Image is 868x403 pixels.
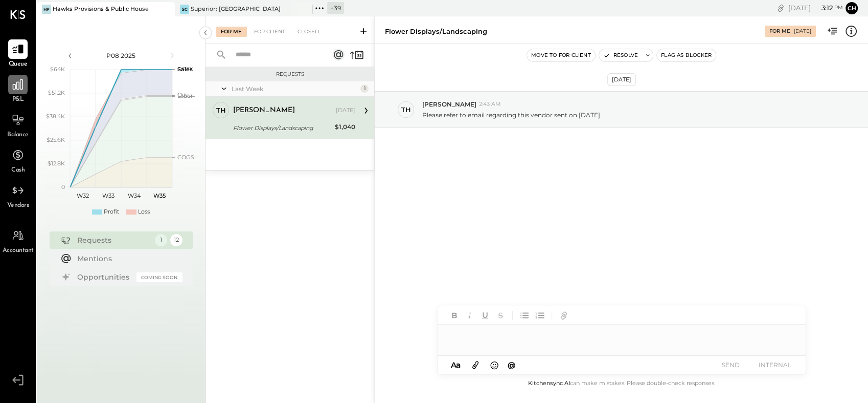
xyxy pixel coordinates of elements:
[170,234,182,246] div: 12
[422,100,476,109] span: [PERSON_NAME]
[216,27,247,37] div: For Me
[78,51,165,60] div: P08 2025
[448,309,461,322] button: Bold
[233,123,332,133] div: Flower Displays/Landscaping
[102,192,115,199] text: W33
[216,105,226,115] div: Th
[479,100,501,109] span: 2:43 AM
[104,208,119,216] div: Profit
[153,192,166,199] text: W35
[1,110,35,140] a: Balance
[1,39,35,69] a: Queue
[1,226,35,256] a: Accountant
[50,66,65,73] text: $64K
[769,28,790,35] div: For Me
[794,28,811,35] div: [DATE]
[47,136,65,143] text: $25.6K
[335,122,355,132] div: $1,040
[177,66,193,73] text: Sales
[533,309,546,322] button: Ordered List
[385,27,487,36] div: Flower Displays/Landscaping
[607,73,636,86] div: [DATE]
[834,4,843,11] span: pm
[53,5,149,13] div: Hawks Provisions & Public House
[422,111,600,119] p: Please refer to email regarding this vendor sent on [DATE]
[788,3,843,13] div: [DATE]
[360,84,369,93] div: 1
[191,5,281,13] div: Superior: [GEOGRAPHIC_DATA]
[177,92,193,99] text: Labor
[456,360,461,370] span: a
[232,84,358,93] div: Last Week
[249,27,290,37] div: For Client
[401,105,411,115] div: Th
[77,235,150,245] div: Requests
[9,60,28,69] span: Queue
[127,192,141,199] text: W34
[494,309,507,322] button: Strikethrough
[775,3,786,13] div: copy link
[46,113,65,120] text: $38.4K
[12,95,24,104] span: P&L
[846,2,858,14] button: Ch
[155,234,167,246] div: 1
[48,89,65,96] text: $51.2K
[1,75,35,104] a: P&L
[463,309,476,322] button: Italic
[233,105,295,116] div: [PERSON_NAME]
[518,309,531,322] button: Unordered List
[1,181,35,210] a: Vendors
[48,160,65,167] text: $12.8K
[478,309,492,322] button: Underline
[557,309,570,322] button: Add URL
[177,153,194,160] text: COGS
[138,208,150,216] div: Loss
[7,201,29,210] span: Vendors
[7,131,29,140] span: Balance
[177,91,195,98] text: Occu...
[505,358,519,371] button: @
[657,49,716,61] button: Flag as Blocker
[11,166,25,175] span: Cash
[1,145,35,175] a: Cash
[180,5,189,14] div: SC
[136,272,182,282] div: Coming Soon
[327,2,344,14] div: + 39
[42,5,51,14] div: HP
[336,107,355,115] div: [DATE]
[61,183,65,190] text: 0
[812,3,833,13] span: 3 : 12
[448,359,464,371] button: Aa
[211,71,369,78] div: Requests
[77,192,89,199] text: W32
[711,358,751,372] button: SEND
[292,27,324,37] div: Closed
[508,360,516,370] span: @
[77,253,177,264] div: Mentions
[3,246,34,256] span: Accountant
[77,272,131,282] div: Opportunities
[527,49,595,61] button: Move to for client
[599,49,642,61] button: Resolve
[755,358,795,372] button: INTERNAL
